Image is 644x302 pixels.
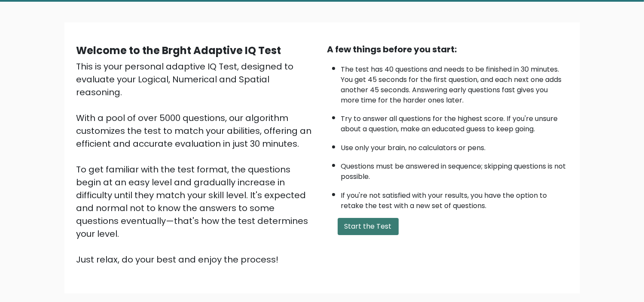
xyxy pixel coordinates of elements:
li: Use only your brain, no calculators or pens. [341,139,568,153]
li: The test has 40 questions and needs to be finished in 30 minutes. You get 45 seconds for the firs... [341,60,568,106]
li: If you're not satisfied with your results, you have the option to retake the test with a new set ... [341,186,568,211]
li: Try to answer all questions for the highest score. If you're unsure about a question, make an edu... [341,109,568,134]
button: Start the Test [338,218,399,235]
div: This is your personal adaptive IQ Test, designed to evaluate your Logical, Numerical and Spatial ... [76,60,317,266]
li: Questions must be answered in sequence; skipping questions is not possible. [341,157,568,182]
b: Welcome to the Brght Adaptive IQ Test [76,43,281,57]
div: A few things before you start: [327,43,568,56]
